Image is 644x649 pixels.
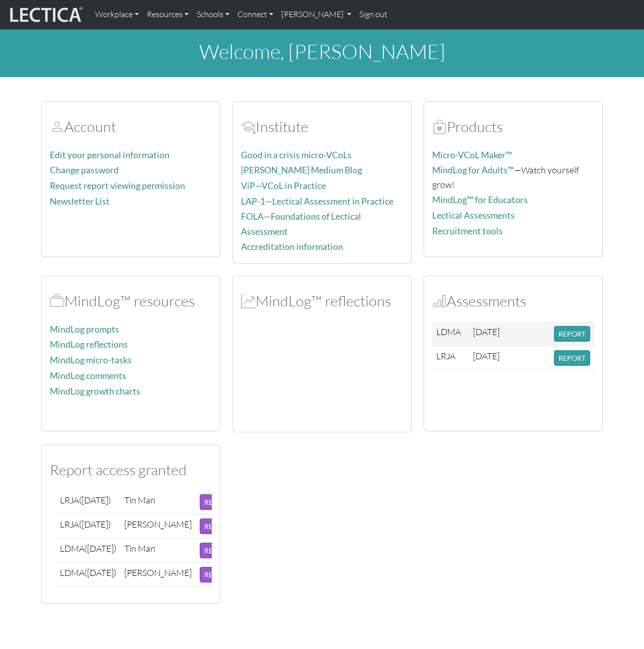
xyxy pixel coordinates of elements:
a: MindLog™ for Educators [432,194,528,205]
span: [DATE] [473,326,500,337]
a: Change password [50,165,119,175]
span: MindLog™ resources [50,292,64,310]
div: [PERSON_NAME] [124,567,192,578]
a: MindLog for Adults™ [432,165,514,175]
span: ([DATE]) [79,494,111,505]
a: MindLog prompts [50,324,119,335]
td: LDMA [432,322,469,346]
a: Edit your personal information [50,150,170,160]
a: Sign out [355,4,391,25]
button: REPORT [554,350,590,366]
h2: Institute [241,118,403,136]
td: LRJA [432,346,469,370]
a: [PERSON_NAME] [277,4,355,25]
a: ViP—VCoL in Practice [241,180,326,191]
div: Tin Man [124,543,155,554]
span: Account [50,117,64,136]
a: Recruitment tools [432,226,503,236]
a: Micro-VCoL Maker™ [432,150,512,160]
td: LDMA [56,539,120,563]
span: ([DATE]) [85,543,116,554]
span: ([DATE]) [85,567,116,578]
a: FOLA—Foundations of Lectical Assessment [241,211,361,236]
td: LRJA [56,490,120,514]
td: LDMA [56,563,120,587]
span: MindLog [241,292,256,310]
h2: Assessments [432,292,594,310]
h2: Report access granted [50,461,212,479]
button: REVOKE [200,543,237,558]
h2: Products [432,118,594,136]
button: REVOKE [200,567,237,582]
a: Schools [193,4,233,25]
a: Good in a crisis micro-VCoLs [241,150,352,160]
a: [PERSON_NAME] Medium Blog [241,165,362,175]
h2: Account [50,118,212,136]
div: [PERSON_NAME] [124,518,192,530]
a: Workplace [91,4,143,25]
span: Assessments [432,292,447,310]
span: [DATE] [473,350,500,361]
a: Newsletter List [50,196,110,207]
a: MindLog growth charts [50,386,140,397]
td: LRJA [56,514,120,539]
a: Accreditation information [241,241,343,252]
a: Connect [233,4,277,25]
h2: MindLog™ resources [50,292,212,310]
span: Account [241,117,256,136]
button: REVOKE [200,518,237,534]
button: REVOKE [200,494,237,510]
a: MindLog micro-tasks [50,355,132,365]
a: MindLog comments [50,370,126,381]
a: LAP-1—Lectical Assessment in Practice [241,196,393,207]
h2: MindLog™ reflections [241,292,403,310]
a: MindLog reflections [50,339,128,350]
a: Resources [143,4,193,25]
img: lecticalive [8,5,83,24]
span: ([DATE]) [79,518,111,530]
div: Tin Man [124,494,155,506]
a: Lectical Assessments [432,210,515,221]
button: REPORT [554,326,590,342]
span: Products [432,117,447,136]
p: —Watch yourself grow! [432,163,594,191]
a: Request report viewing permission [50,180,185,191]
